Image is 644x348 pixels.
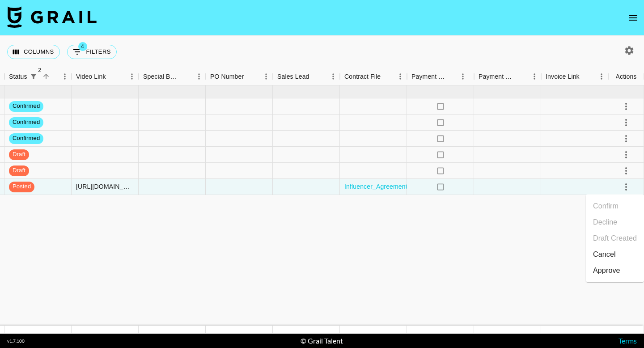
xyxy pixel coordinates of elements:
[326,70,340,83] button: Menu
[394,70,407,83] button: Menu
[608,68,644,85] div: Actions
[619,131,634,146] button: select merge strategy
[180,70,192,83] button: Sort
[58,70,72,83] button: Menu
[9,150,29,159] span: draft
[76,68,106,85] div: Video Link
[277,68,309,85] div: Sales Lead
[456,70,470,83] button: Menu
[546,68,580,85] div: Invoice Link
[619,99,634,114] button: select merge strategy
[139,68,206,85] div: Special Booking Type
[479,68,515,85] div: Payment Sent Date
[411,68,446,85] div: Payment Sent
[67,45,117,59] button: Show filters
[9,68,27,85] div: Status
[72,68,139,85] div: Video Link
[9,134,43,143] span: confirmed
[7,6,97,28] img: Grail Talent
[7,45,60,59] button: Select columns
[106,70,119,83] button: Sort
[619,336,637,345] a: Terms
[616,68,637,85] div: Actions
[619,115,634,130] button: select merge strategy
[40,70,52,83] button: Sort
[381,70,393,83] button: Sort
[619,163,634,178] button: select merge strategy
[206,68,273,85] div: PO Number
[210,68,244,85] div: PO Number
[344,182,494,191] a: Influencer_Agreement_(Valeria_Centeno_(va1eri.pdf
[340,68,407,85] div: Contract File
[580,70,592,83] button: Sort
[27,70,40,83] div: 2 active filters
[4,68,72,85] div: Status
[76,182,134,191] div: https://www.instagram.com/p/DOPI4xTkiWO/
[78,42,87,51] span: 4
[624,9,642,27] button: open drawer
[9,102,43,110] span: confirmed
[9,182,34,191] span: posted
[407,68,474,85] div: Payment Sent
[344,68,381,85] div: Contract File
[541,68,608,85] div: Invoice Link
[301,336,343,345] div: © Grail Talent
[528,70,541,83] button: Menu
[593,265,620,276] div: Approve
[259,70,273,83] button: Menu
[446,70,459,83] button: Sort
[619,147,634,162] button: select merge strategy
[309,70,322,83] button: Sort
[7,338,25,344] div: v 1.7.100
[125,70,139,83] button: Menu
[595,70,608,83] button: Menu
[27,70,40,83] button: Show filters
[192,70,206,83] button: Menu
[143,68,180,85] div: Special Booking Type
[273,68,340,85] div: Sales Lead
[515,70,528,83] button: Sort
[586,246,644,263] li: Cancel
[9,118,43,127] span: confirmed
[474,68,541,85] div: Payment Sent Date
[35,66,44,75] span: 2
[619,179,634,195] button: select merge strategy
[9,166,29,175] span: draft
[244,70,256,83] button: Sort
